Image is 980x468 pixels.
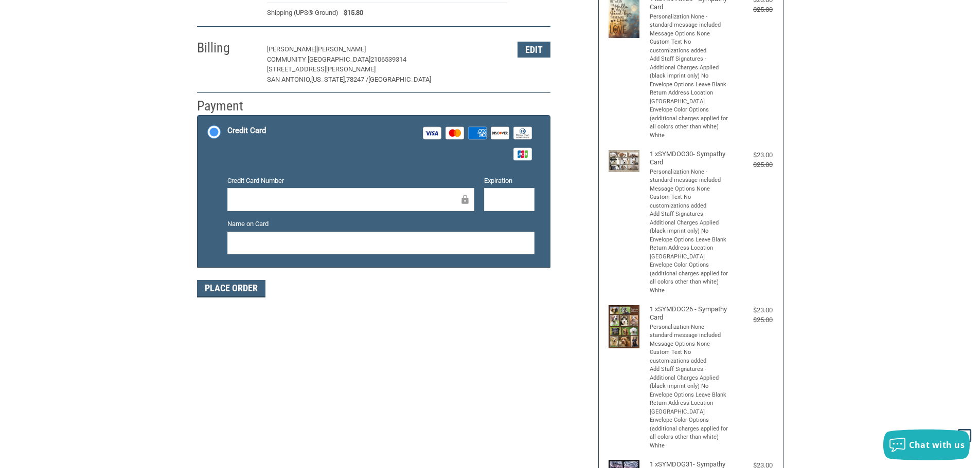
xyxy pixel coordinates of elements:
li: Custom Text No customizations added [650,38,729,55]
div: $25.00 [732,315,773,325]
div: $25.00 [732,160,773,170]
div: Credit Card [227,122,266,139]
span: [PERSON_NAME] [316,45,366,53]
li: Envelope Color Options (additional charges applied for all colors other than white) White [650,261,729,295]
button: Chat with us [883,429,970,460]
button: Place Order [197,280,265,297]
label: Name on Card [227,219,534,229]
li: Add Staff Signatures - Additional Charges Applied (black imprint only) No [650,210,729,236]
h2: Payment [197,98,257,115]
span: [GEOGRAPHIC_DATA] [368,76,431,83]
span: [STREET_ADDRESS][PERSON_NAME] [267,65,376,73]
h4: 1 x SYMDOG26 - Sympathy Card [650,305,729,322]
li: Message Options None [650,30,729,39]
div: $23.00 [732,305,773,315]
label: Credit Card Number [227,176,474,186]
button: Edit [518,42,550,58]
label: Expiration [484,176,534,186]
li: Custom Text No customizations added [650,193,729,210]
li: Envelope Color Options (additional charges applied for all colors other than white) White [650,106,729,140]
li: Message Options None [650,185,729,194]
li: Return Address Location [GEOGRAPHIC_DATA] [650,244,729,261]
span: [US_STATE], [311,76,346,83]
div: $23.00 [732,150,773,160]
h4: 1 x SYMDOG30- Sympathy Card [650,150,729,167]
li: Envelope Options Leave Blank [650,236,729,245]
span: Chat with us [909,439,965,451]
li: Personalization None - standard message included [650,323,729,340]
li: Return Address Location [GEOGRAPHIC_DATA] [650,89,729,106]
li: Envelope Options Leave Blank [650,391,729,400]
li: Personalization None - standard message included [650,13,729,30]
span: [PERSON_NAME] [267,45,316,53]
li: Add Staff Signatures - Additional Charges Applied (black imprint only) No [650,55,729,81]
li: Envelope Options Leave Blank [650,81,729,89]
span: COMMUNITY [GEOGRAPHIC_DATA] [267,55,370,63]
span: 78247 / [346,76,368,83]
span: Shipping (UPS® Ground) [267,8,338,18]
li: Custom Text No customizations added [650,348,729,365]
li: Return Address Location [GEOGRAPHIC_DATA] [650,399,729,416]
span: SAN ANTONIO, [267,76,311,83]
li: Envelope Color Options (additional charges applied for all colors other than white) White [650,416,729,450]
li: Personalization None - standard message included [650,168,729,185]
div: $25.00 [732,5,773,15]
span: $15.80 [338,8,363,18]
li: Message Options None [650,340,729,349]
span: 2106539314 [370,55,406,63]
h2: Billing [197,40,257,57]
li: Add Staff Signatures - Additional Charges Applied (black imprint only) No [650,365,729,391]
